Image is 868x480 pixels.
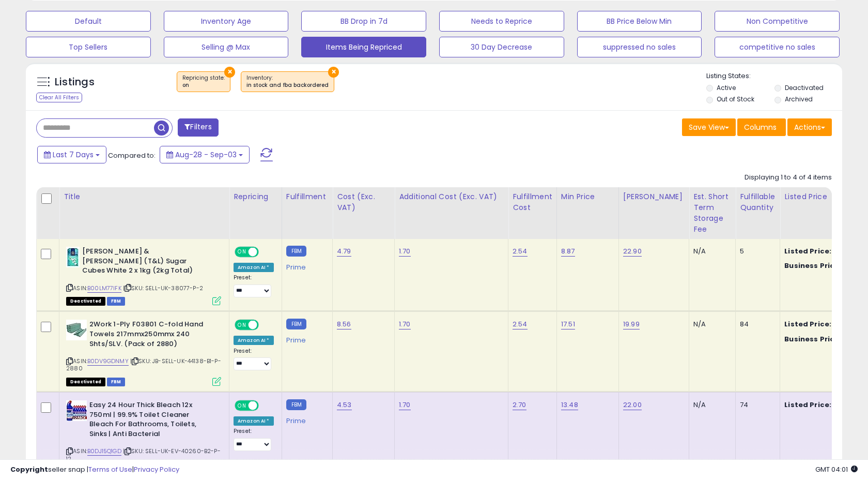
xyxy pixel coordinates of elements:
div: Amazon AI * [234,263,274,272]
button: Selling @ Max [164,37,289,57]
button: Last 7 Days [37,146,106,163]
div: on [182,82,225,89]
button: BB Drop in 7d [301,11,426,32]
button: Non Competitive [715,11,840,32]
button: competitive no sales [715,37,840,57]
a: 22.00 [623,400,642,410]
span: ON [236,401,249,410]
a: B0DJ15Q1GD [87,447,121,456]
span: | SKU: SELL-UK-38077-P-2 [123,284,203,292]
span: OFF [257,248,274,257]
label: Out of Stock [717,95,754,103]
span: Last 7 Days [53,149,94,160]
div: [PERSON_NAME] [623,191,685,202]
a: 8.56 [337,319,351,329]
div: Fulfillable Quantity [740,191,776,213]
b: Listed Price: [784,319,831,329]
span: FBM [107,378,126,386]
button: Actions [787,118,832,136]
div: Repricing [234,191,277,202]
img: 41NHa2XXiCL._SL40_.jpg [66,247,80,267]
a: 13.48 [561,400,578,410]
button: Needs to Reprice [439,11,564,32]
button: × [328,67,339,78]
button: Inventory Age [164,11,289,32]
div: 84 [740,320,772,329]
span: Inventory : [246,74,329,89]
button: Columns [737,118,786,136]
span: ON [236,321,249,329]
span: | SKU: SELL-UK-EV-40260-B2-P-12 [66,447,221,462]
small: FBM [286,246,306,257]
div: Fulfillment [286,191,328,202]
div: N/A [693,400,727,410]
span: Aug-28 - Sep-03 [175,149,237,160]
label: Archived [785,95,813,103]
span: 2025-09-11 04:01 GMT [815,464,858,474]
div: Preset: [234,428,274,451]
div: Min Price [561,191,614,202]
small: FBM [286,319,306,329]
button: Top Sellers [26,37,151,57]
span: Columns [744,122,777,132]
b: Business Price: [784,334,841,344]
div: Est. Short Term Storage Fee [693,191,731,235]
a: 8.87 [561,246,575,257]
strong: Copyright [10,464,48,474]
div: ASIN: [66,320,221,385]
button: BB Price Below Min [577,11,702,32]
b: 2Work 1-Ply F03801 C-fold Hand Towels 217mmx250mmx 240 Shts/SLV. (Pack of 2880) [89,320,215,351]
span: FBM [107,297,126,306]
label: Active [717,83,736,92]
button: × [224,67,235,78]
a: B0DV9GDNMY [87,357,129,366]
div: Clear All Filters [36,93,82,102]
span: ON [236,248,249,257]
b: Listed Price: [784,400,831,410]
span: | SKU: JB-SELL-UK-44138-B1-P-2880 [66,357,221,372]
img: 41xm64eMGTL._SL40_.jpg [66,320,87,340]
div: 5 [740,247,772,256]
div: Additional Cost (Exc. VAT) [399,191,504,202]
button: Filters [178,118,218,137]
div: Amazon AI * [234,336,274,345]
span: OFF [257,401,274,410]
div: Prime [286,332,324,344]
div: Cost (Exc. VAT) [337,191,390,213]
a: 2.54 [513,319,528,329]
a: 17.51 [561,319,575,329]
a: 2.54 [513,246,528,257]
span: OFF [257,321,274,329]
small: FBM [286,399,306,410]
label: Deactivated [785,83,824,92]
span: Compared to: [108,151,156,160]
div: Preset: [234,348,274,371]
div: N/A [693,247,727,256]
a: 1.70 [399,319,411,329]
button: Items Being Repriced [301,37,426,57]
div: Fulfillment Cost [513,191,552,213]
h5: Listings [55,75,95,89]
a: 19.99 [623,319,640,329]
img: 51ZUUqHNOpL._SL40_.jpg [66,400,87,421]
a: 4.79 [337,246,351,257]
a: 1.70 [399,400,411,410]
div: Prime [286,259,324,272]
div: Amazon AI * [234,416,274,426]
a: 2.70 [513,400,526,410]
a: 1.70 [399,246,411,257]
span: All listings that are unavailable for purchase on Amazon for any reason other than out-of-stock [66,297,105,306]
a: 4.53 [337,400,352,410]
button: Save View [682,118,736,136]
div: seller snap | | [10,465,179,475]
div: in stock and fba backordered [246,82,329,89]
a: 22.90 [623,246,642,257]
b: [PERSON_NAME] & [PERSON_NAME] (T&L) Sugar Cubes White 2 x 1kg (2kg Total) [82,247,208,278]
b: Business Price: [784,261,841,271]
a: Terms of Use [88,464,132,474]
div: Preset: [234,274,274,297]
b: Listed Price: [784,246,831,256]
b: Easy 24 Hour Thick Bleach 12x 750ml | 99.9% Toilet Cleaner Bleach For Bathrooms, Toilets, Sinks |... [89,400,215,441]
span: All listings that are unavailable for purchase on Amazon for any reason other than out-of-stock [66,378,105,386]
div: ASIN: [66,247,221,304]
